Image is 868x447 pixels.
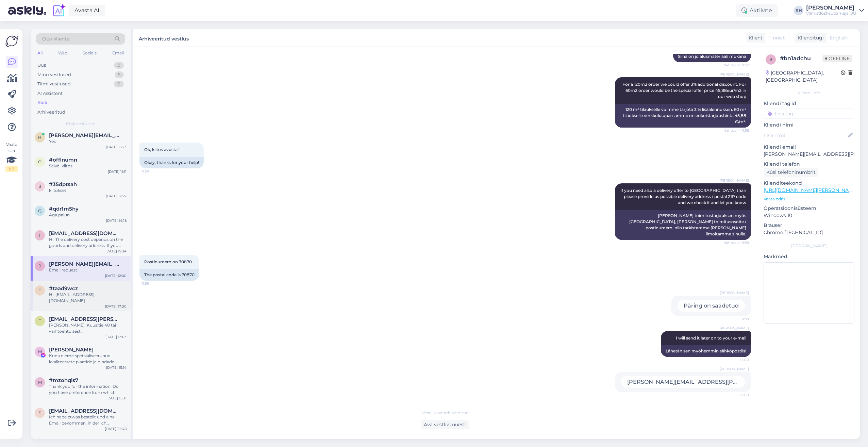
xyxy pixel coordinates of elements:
[38,380,42,385] span: m
[49,353,127,365] div: Kuna oleme spetsialiseerunud kvaliteetsete plaatide ja pindade tootmisele, soovisin tutvustada me...
[141,281,167,286] span: 11:59
[421,420,469,429] div: Ava vestlus uuesti
[720,326,749,331] span: [PERSON_NAME]
[105,334,127,340] div: [DATE] 13:03
[105,426,127,431] div: [DATE] 22:48
[66,121,96,127] span: Kõik vestlused
[49,316,120,322] span: tero.heikkinen@gigantti.fi
[5,142,18,172] div: Vaata siia
[780,54,822,63] div: # bn1adchu
[764,121,854,129] p: Kliendi nimi
[115,71,124,78] div: 5
[69,5,105,16] a: Avasta AI
[49,414,127,426] div: Ich habe etwas bestellt und eine Email bekommen, in der ich aufgefordert werde zu bezahlen. Wo un...
[806,11,856,16] div: Viimistluskaubamaja OÜ
[37,71,71,78] div: Minu vestlused
[37,99,47,106] div: Kõik
[794,6,803,15] div: RH
[38,208,41,213] span: q
[38,135,41,140] span: h
[795,34,824,42] div: Klienditugi
[764,180,854,187] p: Klienditeekond
[5,35,18,48] img: Askly Logo
[36,49,44,57] div: All
[38,349,42,354] span: M
[764,109,854,119] input: Lisa tag
[723,357,749,362] span: 12:00
[49,438,77,445] span: #vgcbs1go
[723,393,749,398] span: 12:00
[764,229,854,236] p: Chrome [TECHNICAL_ID]
[764,253,854,260] p: Märkmed
[49,383,127,396] div: Thank you for the information. Do you have preference from which wood the floorboards should be? ...
[673,51,751,62] div: Siinä on jo alusmateriaali mukana
[615,104,751,128] div: 120 m² tilaukselle voimme tarjota 3 % lisäalennuksen. 60 m² tilaukselle verkkokaupassamme on erik...
[769,57,772,62] span: b
[768,34,786,42] span: Finnish
[141,169,167,174] span: 11:59
[764,212,854,219] p: Windows 10
[49,377,78,383] span: #mzohqis7
[106,365,127,370] div: [DATE] 15:14
[723,316,749,321] span: 11:59
[49,157,77,163] span: #offlnumn
[39,410,41,415] span: s
[39,233,40,238] span: i
[746,34,763,42] div: Klient
[764,243,854,249] div: [PERSON_NAME]
[139,269,199,281] div: The postal code is 70870
[139,157,204,168] div: Okay, thanks for your help!
[723,240,749,245] span: Nähtud ✓ 11:59
[622,82,747,99] span: For a 120m2 order we could offer 3% additional discount. For 60m2 order would be the special offe...
[49,285,78,292] span: #taad9wcz
[764,222,854,229] p: Brauser
[661,345,751,357] div: Lähetän sen myöhemmin sähköpostiisi
[678,300,745,312] div: Päring on saadetud
[105,273,127,278] div: [DATE] 12:00
[723,128,749,133] span: Nähtud ✓ 11:58
[49,408,120,414] span: sandrabranner@gmail.com
[114,81,124,87] div: 0
[49,347,94,353] span: Miral Domingotiles
[49,206,79,212] span: #qdr1m5hy
[806,5,856,11] div: [PERSON_NAME]
[37,90,63,97] div: AI Assistent
[822,55,852,62] span: Offline
[106,396,127,401] div: [DATE] 15:31
[720,290,749,295] span: [PERSON_NAME]
[111,49,125,57] div: Email
[764,132,847,139] input: Lisa nimi
[720,178,749,183] span: [PERSON_NAME]
[144,259,192,264] span: Postinumero on 70870
[39,263,41,268] span: j
[108,169,127,174] div: [DATE] 11:11
[621,376,745,388] div: [PERSON_NAME][EMAIL_ADDRESS][PERSON_NAME][DOMAIN_NAME]
[49,322,127,334] div: [PERSON_NAME], Kuusitie 40 tai vaihtoehtoisesti [GEOGRAPHIC_DATA] [STREET_ADDRESS]
[422,410,469,416] span: Vestlus on arhiveeritud
[720,366,749,371] span: [PERSON_NAME]
[615,210,751,240] div: [PERSON_NAME] toimitustarjouksen myös [GEOGRAPHIC_DATA], [PERSON_NAME] toimitusosoite / postinume...
[139,33,189,43] label: Arhiveeritud vestlus
[106,218,127,223] div: [DATE] 14:18
[764,187,857,193] a: [URL][DOMAIN_NAME][PERSON_NAME]
[720,72,749,77] span: [PERSON_NAME]
[39,184,41,189] span: 3
[52,3,66,18] img: explore-ai
[764,100,854,107] p: Kliendi tag'id
[105,249,127,254] div: [DATE] 19:34
[806,5,864,16] a: [PERSON_NAME]Viimistluskaubamaja OÜ
[37,81,71,87] div: Tiimi vestlused
[38,159,41,164] span: o
[764,161,854,168] p: Kliendi telefon
[49,138,127,145] div: Yes
[42,35,69,43] span: Otsi kliente
[764,168,818,177] div: Küsi telefoninumbrit
[57,49,69,57] div: Web
[764,144,854,151] p: Kliendi email
[49,132,120,138] span: heidi.k.vakevainen@gmail.com
[764,196,854,202] p: Vaata edasi ...
[49,181,77,187] span: #35dptsah
[764,90,854,96] div: Kliendi info
[106,194,127,199] div: [DATE] 12:27
[144,147,179,152] span: Ok, kiitos avusta!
